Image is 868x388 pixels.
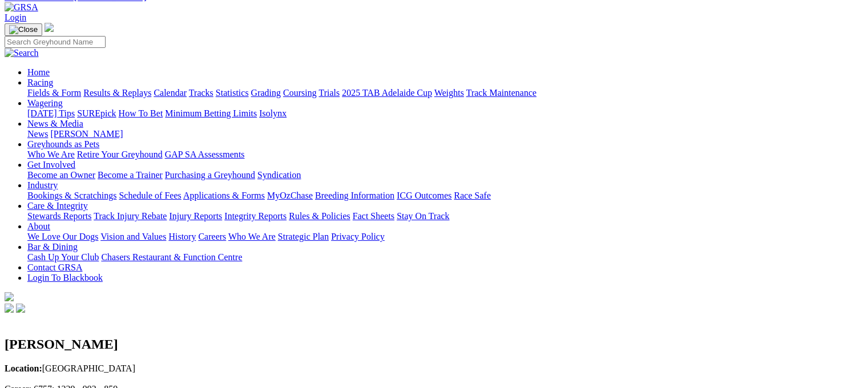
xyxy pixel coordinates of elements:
[27,191,116,200] a: Bookings & Scratchings
[100,232,166,241] a: Vision and Values
[27,201,88,211] a: Care & Integrity
[257,170,301,180] a: Syndication
[77,149,163,159] a: Retire Your Greyhound
[5,23,42,36] button: Toggle navigation
[5,13,26,22] a: Login
[189,88,213,98] a: Tracks
[27,149,75,159] a: Who We Are
[278,232,329,241] a: Strategic Plan
[5,337,863,352] h2: [PERSON_NAME]
[154,88,187,98] a: Calendar
[27,129,48,139] a: News
[27,78,53,87] a: Racing
[251,88,281,98] a: Grading
[183,191,265,200] a: Applications & Forms
[228,232,276,241] a: Who We Are
[168,232,196,241] a: History
[27,88,81,98] a: Fields & Form
[165,108,257,118] a: Minimum Betting Limits
[342,88,432,98] a: 2025 TAB Adelaide Cup
[5,2,38,13] img: GRSA
[119,108,163,118] a: How To Bet
[353,211,394,221] a: Fact Sheets
[289,211,350,221] a: Rules & Policies
[27,149,863,160] div: Greyhounds as Pets
[27,262,82,272] a: Contact GRSA
[224,211,286,221] a: Integrity Reports
[466,88,536,98] a: Track Maintenance
[397,191,451,200] a: ICG Outcomes
[27,170,863,180] div: Get Involved
[27,108,863,119] div: Wagering
[27,160,75,169] a: Get Involved
[165,149,245,159] a: GAP SA Assessments
[331,232,385,241] a: Privacy Policy
[27,232,863,242] div: About
[16,304,25,313] img: twitter.svg
[27,211,91,221] a: Stewards Reports
[27,211,863,221] div: Care & Integrity
[27,180,58,190] a: Industry
[101,252,242,262] a: Chasers Restaurant & Function Centre
[27,170,95,180] a: Become an Owner
[5,48,39,58] img: Search
[27,119,83,128] a: News & Media
[27,252,99,262] a: Cash Up Your Club
[27,191,863,201] div: Industry
[27,98,63,108] a: Wagering
[27,221,50,231] a: About
[27,129,863,139] div: News & Media
[216,88,249,98] a: Statistics
[94,211,167,221] a: Track Injury Rebate
[98,170,163,180] a: Become a Trainer
[119,191,181,200] a: Schedule of Fees
[83,88,151,98] a: Results & Replays
[27,252,863,262] div: Bar & Dining
[165,170,255,180] a: Purchasing a Greyhound
[318,88,340,98] a: Trials
[454,191,490,200] a: Race Safe
[283,88,317,98] a: Coursing
[27,88,863,98] div: Racing
[9,25,38,34] img: Close
[267,191,313,200] a: MyOzChase
[5,292,14,301] img: logo-grsa-white.png
[27,242,78,252] a: Bar & Dining
[5,363,135,373] span: [GEOGRAPHIC_DATA]
[315,191,394,200] a: Breeding Information
[198,232,226,241] a: Careers
[27,139,99,149] a: Greyhounds as Pets
[27,67,50,77] a: Home
[169,211,222,221] a: Injury Reports
[27,108,75,118] a: [DATE] Tips
[259,108,286,118] a: Isolynx
[5,304,14,313] img: facebook.svg
[27,273,103,282] a: Login To Blackbook
[397,211,449,221] a: Stay On Track
[434,88,464,98] a: Weights
[45,23,54,32] img: logo-grsa-white.png
[50,129,123,139] a: [PERSON_NAME]
[77,108,116,118] a: SUREpick
[5,363,42,373] b: Location:
[5,36,106,48] input: Search
[27,232,98,241] a: We Love Our Dogs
